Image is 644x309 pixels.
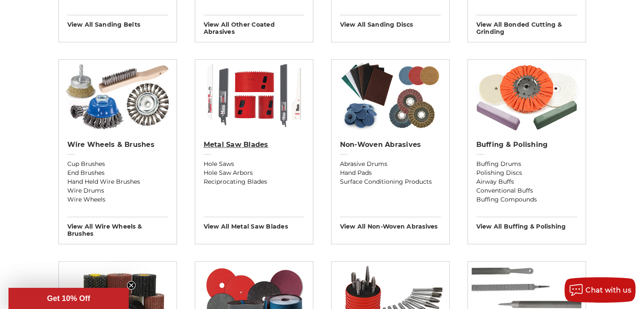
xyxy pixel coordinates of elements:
a: Surface Conditioning Products [340,177,441,186]
h3: View All other coated abrasives [204,15,304,36]
a: Buffing Compounds [476,195,577,204]
a: Buffing Drums [476,160,577,168]
div: Get 10% OffClose teaser [8,288,129,309]
h3: View All buffing & polishing [476,217,577,230]
img: Metal Saw Blades [199,60,309,132]
h3: View All sanding discs [340,15,441,28]
a: Wire Wheels [67,195,168,204]
h3: View All non-woven abrasives [340,217,441,230]
h2: Metal Saw Blades [204,141,304,149]
h2: Non-woven Abrasives [340,141,441,149]
h3: View All sanding belts [67,15,168,28]
span: Get 10% Off [47,294,90,303]
a: Reciprocating Blades [204,177,304,186]
a: Polishing Discs [476,168,577,177]
a: Abrasive Drums [340,160,441,168]
img: Buffing & Polishing [472,60,581,132]
a: Airway Buffs [476,177,577,186]
h3: View All bonded cutting & grinding [476,15,577,36]
h2: Wire Wheels & Brushes [67,141,168,149]
button: Chat with us [564,277,636,303]
button: Close teaser [127,281,135,290]
img: Wire Wheels & Brushes [63,60,172,132]
h2: Buffing & Polishing [476,141,577,149]
a: Hand Held Wire Brushes [67,177,168,186]
a: Cup Brushes [67,160,168,168]
a: Wire Drums [67,186,168,195]
h3: View All metal saw blades [204,217,304,230]
h3: View All wire wheels & brushes [67,217,168,237]
a: End Brushes [67,168,168,177]
img: Non-woven Abrasives [335,60,445,132]
a: Hole Saws [204,160,304,168]
span: Chat with us [586,286,631,294]
a: Hole Saw Arbors [204,168,304,177]
a: Hand Pads [340,168,441,177]
a: Conventional Buffs [476,186,577,195]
